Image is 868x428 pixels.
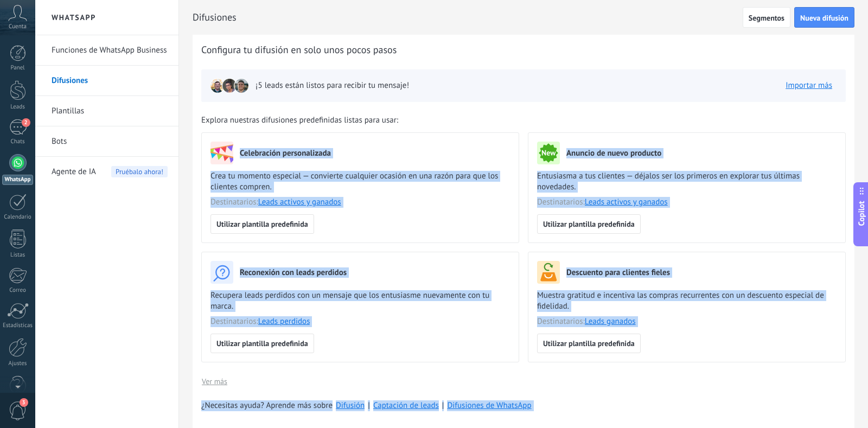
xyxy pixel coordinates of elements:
a: Plantillas [52,96,168,126]
span: Cuenta [9,23,27,30]
h3: Anuncio de nuevo producto [566,148,661,158]
li: Bots [35,126,178,157]
a: Leads activos y ganados [585,197,668,207]
span: Destinatarios: [537,316,837,327]
button: Segmentos [743,7,790,28]
img: leadIcon [234,78,249,93]
span: 3 [20,398,28,407]
div: | | [201,400,846,411]
span: Utilizar plantilla predefinida [543,220,635,228]
span: Destinatarios: [210,316,510,327]
div: Estadísticas [2,322,34,329]
span: Destinatarios: [210,197,510,208]
a: Leads perdidos [258,316,310,327]
a: Bots [52,126,168,157]
span: Recupera leads perdidos con un mensaje que los entusiasme nuevamente con tu marca. [210,290,510,312]
div: WhatsApp [2,175,33,185]
a: Captación de leads [373,400,439,411]
div: Correo [2,287,34,294]
li: Funciones de WhatsApp Business [35,35,178,66]
span: Muestra gratitud e incentiva las compras recurrentes con un descuento especial de fidelidad. [537,290,837,312]
span: Configura tu difusión en solo unos pocos pasos [201,43,397,56]
li: Agente de IA [35,157,178,187]
span: ¿Necesitas ayuda? Aprende más sobre [201,400,333,411]
button: Utilizar plantilla predefinida [537,214,641,234]
h3: Reconexión con leads perdidos [240,267,347,278]
button: Nueva difusión [794,7,854,28]
img: leadIcon [210,78,225,93]
span: Agente de IA [52,157,96,187]
a: Funciones de WhatsApp Business [52,35,168,66]
div: Panel [2,65,34,72]
span: Entusiasma a tus clientes — déjalos ser los primeros en explorar tus últimas novedades. [537,171,837,193]
a: Importar más [786,80,832,91]
span: Utilizar plantilla predefinida [543,340,635,347]
span: Crea tu momento especial — convierte cualquier ocasión en una razón para que los clientes compren. [210,171,510,193]
h3: Celebración personalizada [240,148,331,158]
button: Utilizar plantilla predefinida [210,214,314,234]
a: Leads activos y ganados [258,197,341,207]
span: Copilot [856,201,867,226]
span: Utilizar plantilla predefinida [216,340,308,347]
div: Chats [2,138,34,145]
span: 2 [22,118,30,127]
div: Calendario [2,214,34,221]
div: Listas [2,252,34,259]
a: Agente de IAPruébalo ahora! [52,157,168,187]
span: Segmentos [749,14,784,22]
span: Utilizar plantilla predefinida [216,220,308,228]
span: ¡5 leads están listos para recibir tu mensaje! [256,80,409,91]
button: Importar más [781,78,837,94]
li: Difusiones [35,66,178,96]
span: Nueva difusión [800,14,848,22]
a: Leads ganados [585,316,636,327]
span: Destinatarios: [537,197,837,208]
a: Difusiones de WhatsApp [447,400,531,411]
button: Ver más [201,373,228,389]
div: Ajustes [2,360,34,367]
li: Plantillas [35,96,178,126]
span: Ver más [202,378,227,385]
div: Leads [2,104,34,111]
span: Explora nuestras difusiones predefinidas listas para usar: [201,115,398,126]
a: Difusión [336,400,365,411]
button: Utilizar plantilla predefinida [210,334,314,353]
img: leadIcon [222,78,237,93]
h2: Difusiones [193,7,743,28]
button: Utilizar plantilla predefinida [537,334,641,353]
h3: Descuento para clientes fieles [566,267,670,278]
span: Pruébalo ahora! [111,166,168,177]
a: Difusiones [52,66,168,96]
